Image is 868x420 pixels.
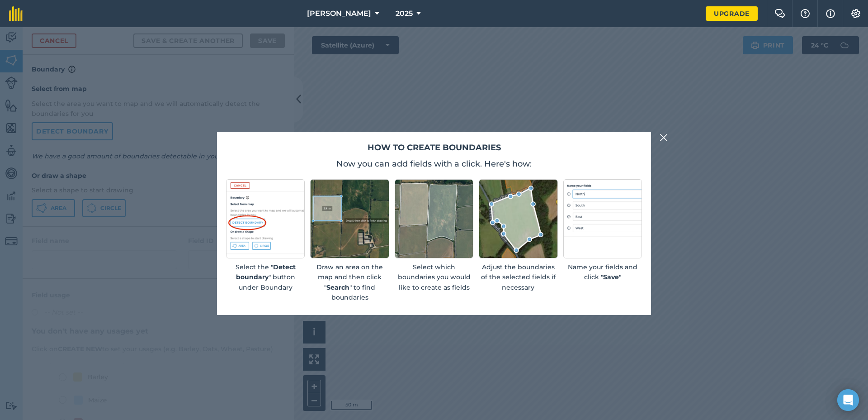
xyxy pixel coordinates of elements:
img: Screenshot of an editable boundary [479,179,557,258]
img: Screenshot of selected fields [395,179,473,258]
img: Screenshot of detect boundary button [226,179,305,258]
div: Open Intercom Messenger [837,389,859,411]
strong: Search [326,283,349,291]
p: Draw an area on the map and then click " " to find boundaries [310,262,389,303]
p: Select the " " button under Boundary [226,262,305,292]
img: Two speech bubbles overlapping with the left bubble in the forefront [774,9,785,18]
h2: How to create boundaries [226,141,642,154]
p: Now you can add fields with a click. Here's how: [226,157,642,170]
p: Select which boundaries you would like to create as fields [395,262,473,292]
img: A cog icon [850,9,861,18]
img: fieldmargin Logo [9,6,23,21]
img: svg+xml;base64,PHN2ZyB4bWxucz0iaHR0cDovL3d3dy53My5vcmcvMjAwMC9zdmciIHdpZHRoPSIxNyIgaGVpZ2h0PSIxNy... [826,8,835,19]
a: Upgrade [706,6,758,21]
img: Screenshot of an rectangular area drawn on a map [310,179,389,258]
img: placeholder [563,179,642,258]
p: Adjust the boundaries of the selected fields if necessary [479,262,557,292]
strong: Save [603,273,619,281]
p: Name your fields and click " " [563,262,642,282]
span: [PERSON_NAME] [307,8,371,19]
img: svg+xml;base64,PHN2ZyB4bWxucz0iaHR0cDovL3d3dy53My5vcmcvMjAwMC9zdmciIHdpZHRoPSIyMiIgaGVpZ2h0PSIzMC... [660,132,668,143]
span: 2025 [396,8,413,19]
img: A question mark icon [800,9,811,18]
